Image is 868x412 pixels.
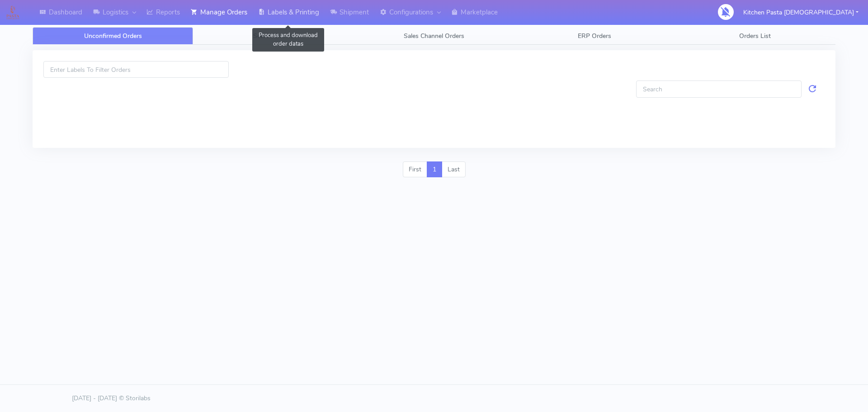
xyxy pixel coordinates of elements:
span: Orders List [739,32,771,40]
button: Kitchen Pasta [DEMOGRAPHIC_DATA] [736,3,865,22]
input: Search [636,81,802,97]
span: Sales Channel Orders [404,32,464,40]
span: ERP Orders [578,32,611,40]
span: Search Orders [253,32,294,40]
ul: Tabs [33,27,835,45]
input: Enter Labels To Filter Orders [43,61,229,78]
a: 1 [427,161,442,178]
span: Unconfirmed Orders [84,32,142,40]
